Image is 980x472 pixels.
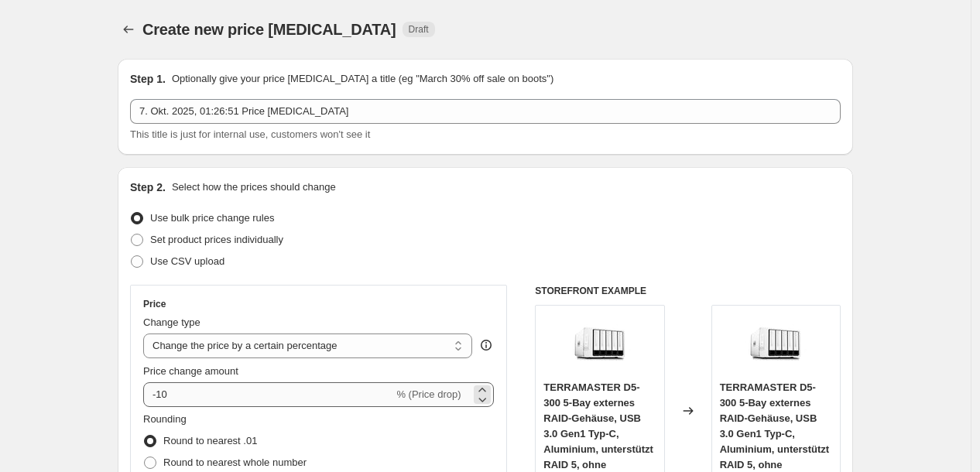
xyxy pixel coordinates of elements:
[143,365,238,377] span: Price change amount
[130,71,166,87] h2: Step 1.
[130,128,370,140] span: This title is just for internal use, customers won't see it
[150,212,274,224] span: Use bulk price change rules
[535,285,841,297] h6: STOREFRONT EXAMPLE
[143,413,187,425] span: Rounding
[172,71,553,87] p: Optionally give your price [MEDICAL_DATA] a title (eg "March 30% off sale on boots")
[143,316,200,328] span: Change type
[163,457,307,468] span: Round to nearest whole number
[143,382,393,407] input: -15
[142,21,396,38] span: Create new price [MEDICAL_DATA]
[409,23,429,36] span: Draft
[163,435,257,446] span: Round to nearest .01
[150,234,283,245] span: Set product prices individually
[130,180,166,195] h2: Step 2.
[143,298,166,310] h3: Price
[118,19,139,40] button: Price change jobs
[569,313,631,375] img: 51fMCZsJ2RL_80x.jpg
[130,99,841,124] input: 30% off holiday sale
[150,255,224,267] span: Use CSV upload
[172,180,336,195] p: Select how the prices should change
[478,337,494,353] div: help
[396,388,461,400] span: % (Price drop)
[745,313,807,375] img: 51fMCZsJ2RL_80x.jpg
